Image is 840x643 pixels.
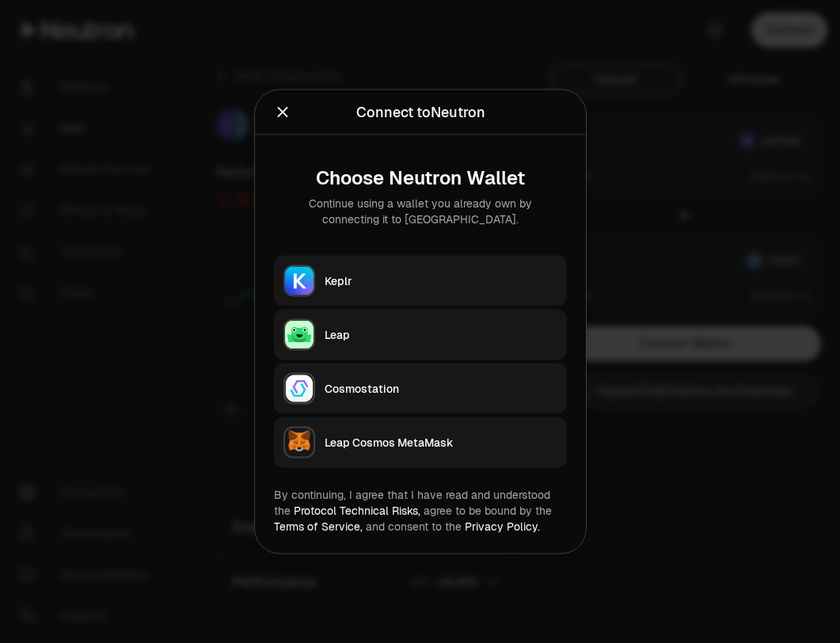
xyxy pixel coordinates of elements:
div: Leap Cosmos MetaMask [325,435,557,451]
div: Keplr [325,273,557,289]
button: Close [274,101,291,124]
a: Privacy Policy. [465,519,540,534]
a: Protocol Technical Risks, [294,504,420,518]
img: Cosmostation [285,375,314,403]
div: Connect to Neutron [355,101,485,124]
button: Leap Cosmos MetaMaskLeap Cosmos MetaMask [274,417,567,468]
img: Keplr [285,267,314,295]
button: LeapLeap [274,310,567,360]
div: Leap [325,327,557,343]
button: KeplrKeplr [274,256,567,306]
div: Cosmostation [325,381,557,397]
img: Leap [285,321,314,349]
a: Terms of Service, [274,519,363,534]
div: Choose Neutron Wallet [287,167,554,189]
div: Continue using a wallet you already own by connecting it to [GEOGRAPHIC_DATA]. [287,196,554,227]
img: Leap Cosmos MetaMask [285,428,314,457]
button: CosmostationCosmostation [274,363,567,414]
div: By continuing, I agree that I have read and understood the agree to be bound by the and consent t... [274,487,567,535]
